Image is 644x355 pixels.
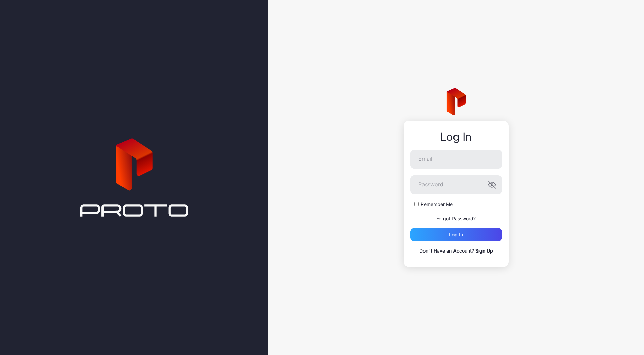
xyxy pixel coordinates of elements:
[488,181,496,189] button: Password
[449,232,463,237] div: Log in
[436,216,476,221] a: Forgot Password?
[410,131,502,143] div: Log In
[410,150,502,169] input: Email
[410,247,502,255] p: Don`t Have an Account?
[475,248,493,254] a: Sign Up
[421,201,453,208] label: Remember Me
[410,175,502,194] input: Password
[410,228,502,241] button: Log in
